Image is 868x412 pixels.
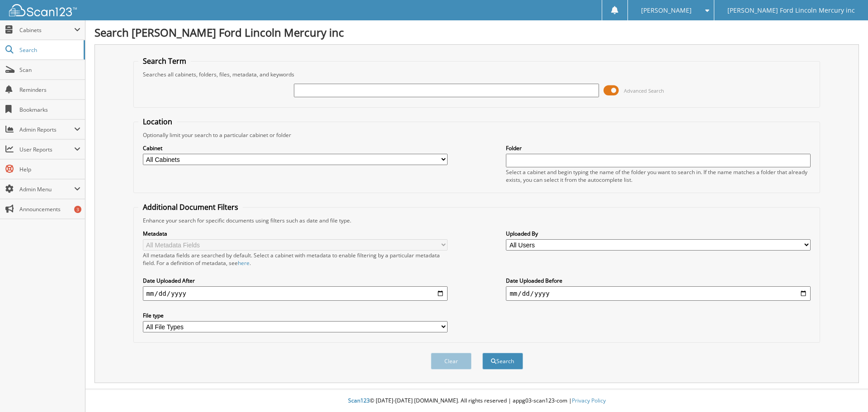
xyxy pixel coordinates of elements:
[143,144,448,152] label: Cabinet
[431,353,472,369] button: Clear
[143,230,448,237] label: Metadata
[138,202,243,212] legend: Additional Document Filters
[572,397,606,404] a: Privacy Policy
[143,277,448,284] label: Date Uploaded After
[74,206,81,213] div: 3
[506,277,811,284] label: Date Uploaded Before
[19,26,74,34] span: Cabinets
[482,353,523,369] button: Search
[624,87,664,94] span: Advanced Search
[138,56,191,66] legend: Search Term
[138,217,816,224] div: Enhance your search for specific documents using filters such as date and file type.
[19,86,80,94] span: Reminders
[19,66,80,74] span: Scan
[138,131,816,139] div: Optionally limit your search to a particular cabinet or folder
[138,71,816,78] div: Searches all cabinets, folders, files, metadata, and keywords
[138,117,177,127] legend: Location
[238,259,250,267] a: here
[19,166,80,173] span: Help
[143,312,448,319] label: File type
[19,106,80,114] span: Bookmarks
[19,46,79,54] span: Search
[19,146,74,153] span: User Reports
[641,8,692,13] span: [PERSON_NAME]
[727,8,855,13] span: [PERSON_NAME] Ford Lincoln Mercury inc
[19,185,74,193] span: Admin Menu
[348,397,370,404] span: Scan123
[143,251,448,267] div: All metadata fields are searched by default. Select a cabinet with metadata to enable filtering b...
[506,168,811,184] div: Select a cabinet and begin typing the name of the folder you want to search in. If the name match...
[143,286,448,301] input: start
[9,4,77,16] img: scan123-logo-white.svg
[94,25,859,40] h1: Search [PERSON_NAME] Ford Lincoln Mercury inc
[19,126,74,133] span: Admin Reports
[85,390,868,412] div: © [DATE]-[DATE] [DOMAIN_NAME]. All rights reserved | appg03-scan123-com |
[506,230,811,237] label: Uploaded By
[19,205,80,213] span: Announcements
[506,286,811,301] input: end
[506,144,811,152] label: Folder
